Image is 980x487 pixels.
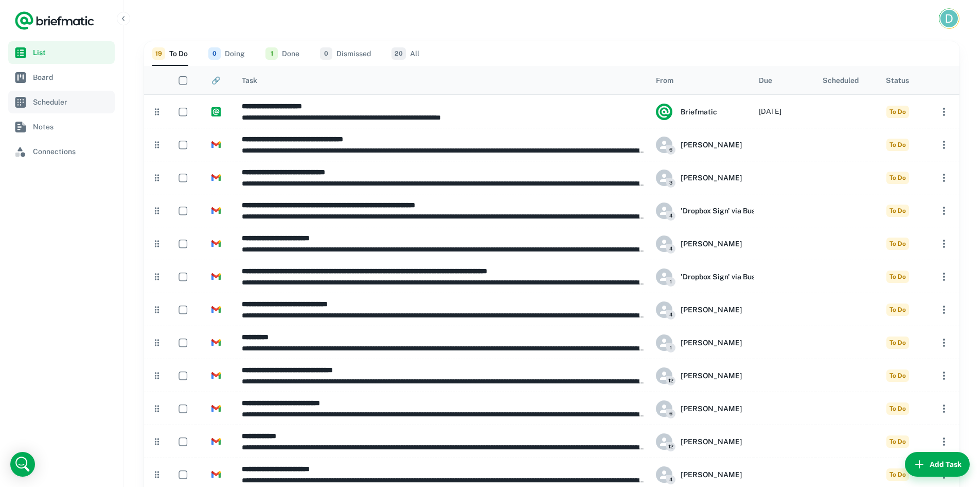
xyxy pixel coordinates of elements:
h6: [PERSON_NAME] [681,337,742,348]
a: Scheduler [8,91,115,113]
a: Connections [8,140,115,163]
button: Account button [939,8,959,29]
img: https://app.briefmatic.com/assets/integrations/gmail.png [211,239,221,248]
button: Add Task [905,452,970,477]
span: To Do [886,435,909,448]
span: 1 [265,47,278,60]
span: To Do [886,271,909,283]
img: https://app.briefmatic.com/assets/integrations/gmail.png [211,404,221,413]
img: https://app.briefmatic.com/assets/integrations/system.png [211,107,221,116]
div: Carrie Rice [656,170,742,186]
img: https://app.briefmatic.com/assets/integrations/gmail.png [211,140,221,149]
h6: [PERSON_NAME] [681,403,742,414]
div: Jane Tibbs [656,400,742,417]
span: To Do [886,106,909,118]
span: Scheduler [33,96,111,108]
div: Carrie Rice [656,433,742,450]
img: https://app.briefmatic.com/assets/integrations/gmail.png [211,173,221,182]
div: Kandra Young [656,334,742,351]
span: 1 [666,343,675,352]
button: Doing [208,41,245,66]
span: To Do [886,337,909,349]
button: To Do [152,41,188,66]
h6: Briefmatic [681,106,717,117]
img: https://app.briefmatic.com/assets/integrations/gmail.png [211,437,221,446]
span: 6 [666,409,675,418]
span: Notes [33,121,111,132]
h6: 'Dropbox Sign' via Business Office [681,271,795,282]
span: 12 [666,442,675,451]
span: 4 [666,244,675,254]
h6: [PERSON_NAME] [681,139,742,150]
h6: [PERSON_NAME] [681,370,742,381]
a: Logo [14,10,95,31]
a: Board [8,66,115,89]
div: Melissa Saenz [656,236,742,252]
a: Notes [8,115,115,138]
div: Debra Sutton [656,137,742,153]
span: To Do [886,238,909,250]
img: https://app.briefmatic.com/assets/integrations/gmail.png [211,305,221,314]
img: https://app.briefmatic.com/assets/integrations/gmail.png [211,206,221,215]
h6: 'Dropbox Sign' via Business Office [681,205,795,216]
span: 19 [152,47,165,60]
h6: [PERSON_NAME] [681,469,742,480]
div: Kandra Young [656,367,742,384]
span: Board [33,72,111,83]
div: Briefmatic [656,104,717,120]
div: 'Dropbox Sign' via Business Office [656,268,795,285]
span: Connections [33,146,111,157]
div: From [656,76,673,85]
button: Done [265,41,299,66]
span: To Do [886,205,909,217]
span: To Do [886,370,909,382]
span: To Do [886,468,909,481]
span: To Do [886,139,909,151]
div: Debra Sutton [656,466,742,483]
div: Task [242,76,257,85]
span: 4 [666,310,675,320]
div: 'Dropbox Sign' via Business Office [656,203,795,219]
div: Open Intercom Messenger [10,452,35,477]
img: https://app.briefmatic.com/assets/integrations/gmail.png [211,371,221,380]
span: 3 [666,178,675,188]
span: To Do [886,304,909,316]
span: To Do [886,402,909,415]
img: system.png [656,104,672,120]
button: Dismissed [320,41,371,66]
div: [DATE] [759,95,781,128]
img: https://app.briefmatic.com/assets/integrations/gmail.png [211,470,221,479]
a: List [8,41,115,64]
span: 0 [320,47,332,60]
div: Status [886,76,909,85]
img: https://app.briefmatic.com/assets/integrations/gmail.png [211,272,221,281]
img: Debra Sutton [940,10,958,27]
span: 4 [666,211,675,221]
h6: [PERSON_NAME] [681,304,742,315]
span: 0 [208,47,221,60]
img: https://app.briefmatic.com/assets/integrations/gmail.png [211,338,221,347]
h6: [PERSON_NAME] [681,238,742,249]
h6: [PERSON_NAME] [681,436,742,447]
div: Carrie Rice [656,301,742,318]
span: 20 [391,47,406,60]
h6: [PERSON_NAME] [681,172,742,183]
span: 1 [666,277,675,287]
span: To Do [886,172,909,184]
span: 4 [666,475,675,484]
div: Due [759,76,772,85]
div: Scheduled [823,76,859,85]
button: All [391,41,419,66]
span: 6 [666,145,675,155]
span: List [33,47,111,58]
div: 🔗 [211,76,220,85]
span: 12 [666,376,675,385]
